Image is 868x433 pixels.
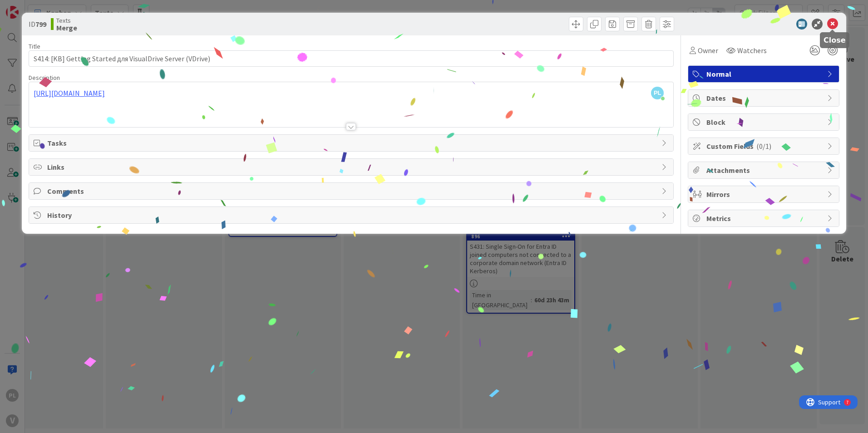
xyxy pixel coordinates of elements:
span: PL [651,87,664,99]
span: Tasks [47,138,657,148]
span: Links [47,162,657,172]
b: Merge [56,24,77,31]
span: Comments [47,186,657,197]
span: Mirrors [706,189,823,200]
span: ( 0/1 ) [756,142,771,151]
a: [URL][DOMAIN_NAME] [34,89,105,98]
span: Attachments [706,165,823,176]
span: History [47,210,657,221]
span: Block [706,117,823,128]
span: Description [29,74,60,82]
div: 7 [47,4,49,11]
input: type card name here... [29,50,674,67]
span: Normal [706,69,823,79]
h5: Close [824,36,846,44]
label: Title [29,42,40,50]
span: Metrics [706,213,823,224]
span: ID [29,19,46,30]
span: Support [19,1,41,12]
span: Watchers [737,45,767,56]
b: 799 [35,20,46,29]
span: Custom Fields [706,141,823,152]
span: Owner [698,45,718,56]
span: Dates [706,93,823,103]
span: Texts [56,17,77,24]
